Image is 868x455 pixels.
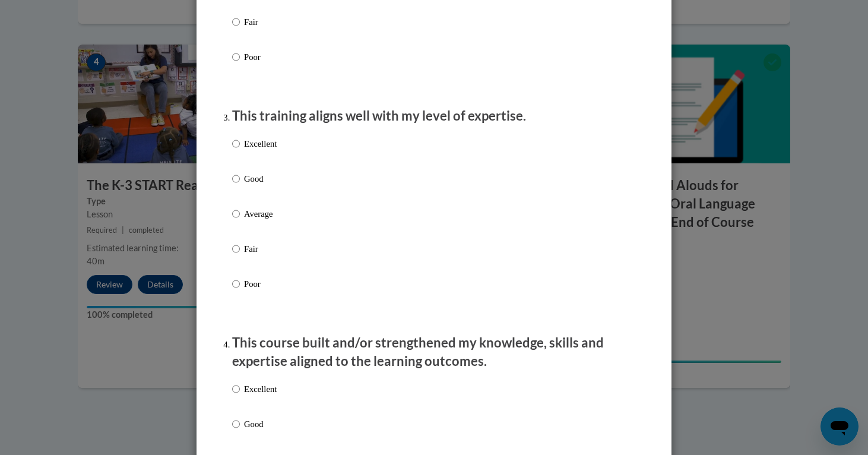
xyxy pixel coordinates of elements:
p: Fair [244,15,277,29]
input: Excellent [232,137,240,150]
input: Good [232,418,240,431]
input: Fair [232,15,240,29]
p: Fair [244,242,277,255]
p: Excellent [244,137,277,150]
p: Average [244,207,277,220]
input: Poor [232,277,240,290]
p: Good [244,172,277,185]
p: Good [244,418,277,431]
p: Poor [244,277,277,290]
p: Poor [244,50,277,64]
input: Fair [232,242,240,255]
input: Excellent [232,383,240,396]
input: Poor [232,50,240,64]
p: This training aligns well with my level of expertise. [232,107,636,125]
input: Good [232,172,240,185]
input: Average [232,207,240,220]
p: This course built and/or strengthened my knowledge, skills and expertise aligned to the learning ... [232,334,636,371]
p: Excellent [244,383,277,396]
